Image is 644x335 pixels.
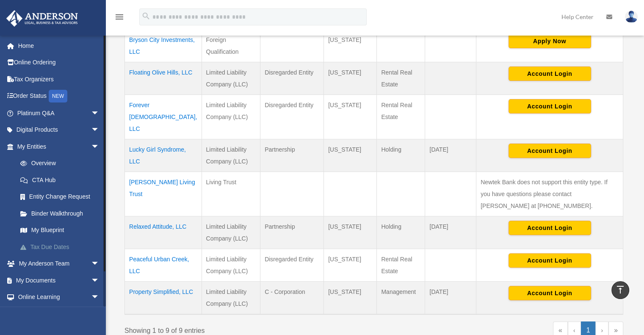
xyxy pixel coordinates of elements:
[509,221,591,235] button: Account Login
[202,94,260,139] td: Limited Liability Company (LLC)
[6,105,112,122] a: Platinum Q&Aarrow_drop_down
[425,281,476,314] td: [DATE]
[141,11,151,21] i: search
[202,172,260,216] td: Living Trust
[425,139,476,172] td: [DATE]
[260,139,324,172] td: Partnership
[377,62,425,94] td: Rental Real Estate
[509,224,591,231] a: Account Login
[125,249,202,281] td: ​Peaceful Urban Creek, LLC
[6,255,112,272] a: My Anderson Teamarrow_drop_down
[6,54,112,71] a: Online Ordering
[91,105,108,122] span: arrow_drop_down
[260,216,324,249] td: Partnership
[125,94,202,139] td: Forever [DEMOGRAPHIC_DATA], LLC
[125,216,202,249] td: Relaxed Attitude, LLC
[324,139,377,172] td: [US_STATE]
[202,249,260,281] td: Limited Liability Company (LLC)
[625,11,638,23] img: User Pic
[91,138,108,155] span: arrow_drop_down
[125,281,202,314] td: ​Property Simplified, LLC
[91,305,108,323] span: arrow_drop_down
[12,238,112,255] a: Tax Due Dates
[12,188,112,205] a: Entity Change Request
[324,62,377,94] td: [US_STATE]
[202,29,260,62] td: Foreign Qualification
[615,285,625,295] i: vertical_align_top
[12,222,112,239] a: My Blueprint
[324,281,377,314] td: [US_STATE]
[91,289,108,306] span: arrow_drop_down
[509,257,591,263] a: Account Login
[611,281,629,299] a: vertical_align_top
[509,99,591,114] button: Account Login
[324,94,377,139] td: [US_STATE]
[260,249,324,281] td: Disregarded Entity
[377,249,425,281] td: Rental Real Estate
[377,216,425,249] td: Holding
[49,90,67,102] div: NEW
[4,10,80,27] img: Anderson Advisors Platinum Portal
[6,37,112,54] a: Home
[509,286,591,300] button: Account Login
[260,281,324,314] td: C - Corporation
[91,122,108,139] span: arrow_drop_down
[202,281,260,314] td: Limited Liability Company (LLC)
[125,139,202,172] td: Lucky Girl Syndrome, LLC
[202,62,260,94] td: Limited Liability Company (LLC)
[6,272,112,289] a: My Documentsarrow_drop_down
[476,172,623,216] td: Newtek Bank does not support this entity type. If you have questions please contact [PERSON_NAME]...
[509,144,591,158] button: Account Login
[6,138,112,155] a: My Entitiesarrow_drop_down
[324,29,377,62] td: [US_STATE]
[324,249,377,281] td: [US_STATE]
[202,216,260,249] td: Limited Liability Company (LLC)
[114,12,124,22] i: menu
[91,255,108,273] span: arrow_drop_down
[91,272,108,289] span: arrow_drop_down
[260,62,324,94] td: Disregarded Entity
[125,62,202,94] td: Floating Olive Hills, LLC
[377,281,425,314] td: Management
[377,94,425,139] td: Rental Real Estate
[125,172,202,216] td: [PERSON_NAME] Living Trust
[6,122,112,138] a: Digital Productsarrow_drop_down
[125,29,202,62] td: Bryson City Investments, LLC
[6,289,112,306] a: Online Learningarrow_drop_down
[260,94,324,139] td: Disregarded Entity
[6,305,112,322] a: Billingarrow_drop_down
[12,155,108,172] a: Overview
[12,205,112,222] a: Binder Walkthrough
[377,139,425,172] td: Holding
[509,70,591,77] a: Account Login
[509,289,591,296] a: Account Login
[6,88,112,105] a: Order StatusNEW
[114,15,124,22] a: menu
[509,34,591,48] button: Apply Now
[6,71,112,88] a: Tax Organizers
[509,147,591,154] a: Account Login
[509,253,591,268] button: Account Login
[425,216,476,249] td: [DATE]
[12,172,112,188] a: CTA Hub
[324,216,377,249] td: [US_STATE]
[509,102,591,109] a: Account Login
[202,139,260,172] td: Limited Liability Company (LLC)
[509,66,591,81] button: Account Login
